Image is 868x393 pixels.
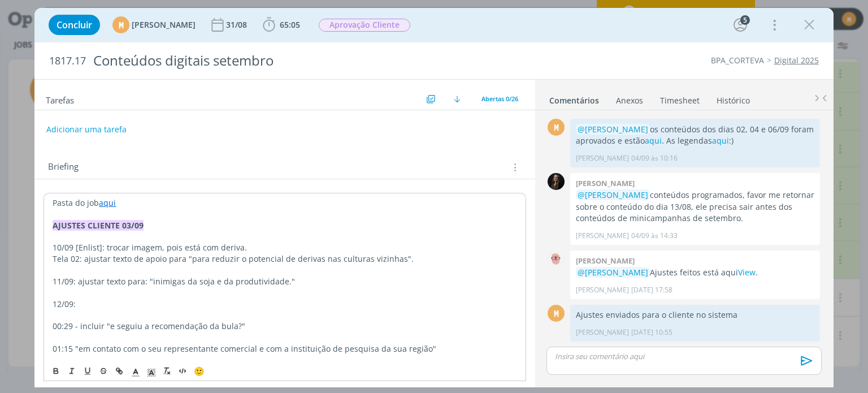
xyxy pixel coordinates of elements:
p: Pasta do job [53,197,517,209]
button: M[PERSON_NAME] [112,16,196,33]
span: 04/09 às 14:33 [631,231,678,241]
b: [PERSON_NAME] [576,256,635,266]
button: 5 [731,16,749,34]
div: M [548,119,565,136]
a: Comentários [549,90,600,106]
span: [DATE] 10:55 [631,327,672,338]
p: [PERSON_NAME] [576,231,629,241]
span: @[PERSON_NAME] [578,189,648,200]
div: Anexos [616,95,643,106]
p: [PERSON_NAME] [576,327,629,338]
p: 00:29 - incluir "e seguiu a recomendação da bula?" [53,321,517,332]
span: Tarefas [46,92,74,106]
p: Ajustes feitos está aqui . [576,267,814,278]
span: Cor do Texto [128,364,144,378]
strong: AJUSTES CLIENTE 03/09 [53,220,144,231]
a: View [738,267,756,278]
span: Briefing [48,160,79,175]
p: 11/09: ajustar texto para: "inimigas da soja e da produtividade." [53,276,517,287]
img: arrow-down.svg [454,96,461,102]
div: Conteúdos digitais setembro [88,47,493,75]
span: 04/09 às 10:16 [631,153,678,163]
span: 65:05 [280,19,300,30]
p: Ajustes enviados para o cliente no sistema [576,309,814,321]
p: 10/09 [Enlist]: trocar imagem, pois está com deriva. [53,242,517,253]
span: Cor de Fundo [144,364,159,378]
p: Tela 02: ajustar texto de apoio para "para reduzir o potencial de derivas nas culturas vizinhas". [53,253,517,265]
div: 5 [740,15,750,25]
div: dialog [34,8,833,387]
img: A [548,251,565,267]
img: N [548,173,565,190]
span: [DATE] 17:58 [631,285,672,295]
div: M [548,305,565,322]
span: @[PERSON_NAME] [578,124,648,135]
p: conteúdos programados, favor me retornar sobre o conteúdo do dia 13/08, ele precisa sair antes do... [576,189,814,224]
div: 31/08 [226,21,249,29]
button: 🙂 [191,364,207,378]
a: aqui [712,135,729,146]
a: Digital 2025 [774,55,819,66]
p: [PERSON_NAME] [576,285,629,295]
span: [PERSON_NAME] [132,21,196,29]
button: Adicionar uma tarefa [46,119,127,140]
a: aqui [645,135,662,146]
b: [PERSON_NAME] [576,178,635,188]
button: Aprovação Cliente [318,18,411,32]
span: Concluir [57,20,92,29]
span: 1817.17 [49,55,86,67]
a: Timesheet [659,90,700,106]
div: M [112,16,129,33]
a: Histórico [716,90,750,106]
button: Concluir [49,15,100,35]
button: 65:05 [260,16,303,34]
p: os conteúdos dos dias 02, 04 e 06/09 foram aprovados e estão . As legendas :) [576,124,814,147]
a: aqui [99,197,116,208]
a: BPA_CORTEVA [711,55,764,66]
span: 🙂 [194,365,205,377]
p: 01:15 "em contato com o seu representante comercial e com a instituição de pesquisa da sua região" [53,343,517,355]
span: Aprovação Cliente [319,19,410,32]
p: [PERSON_NAME] [576,153,629,163]
span: @[PERSON_NAME] [578,267,648,278]
p: 12/09: [53,299,517,310]
span: Abertas 0/26 [481,94,518,103]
